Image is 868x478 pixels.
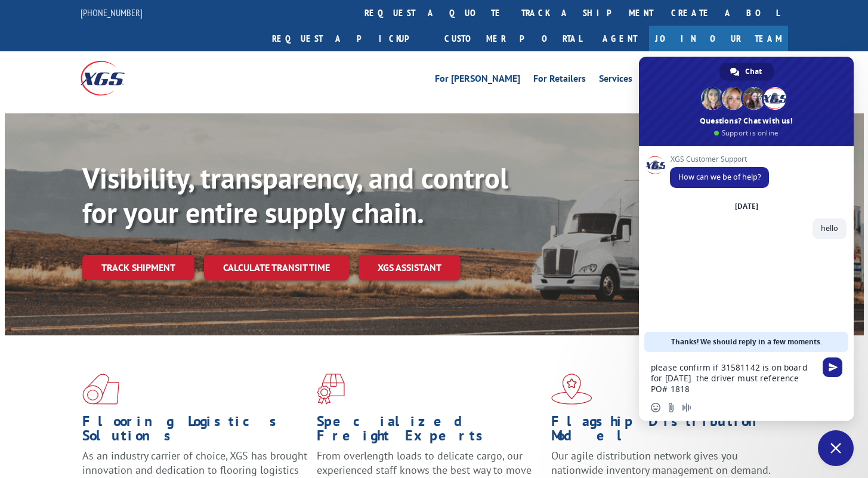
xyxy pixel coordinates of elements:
span: hello [821,223,838,233]
h1: Flagship Distribution Model [551,414,777,449]
h1: Specialized Freight Experts [317,414,542,449]
span: Send [823,357,842,377]
span: XGS Customer Support [670,155,769,164]
h1: Flooring Logistics Solutions [82,414,308,449]
img: xgs-icon-flagship-distribution-model-red [551,374,592,405]
span: Our agile distribution network gives you nationwide inventory management on demand. [551,449,771,477]
span: How can we be of help? [678,172,761,182]
b: Visibility, transparency, and control for your entire supply chain. [82,159,508,231]
a: For [PERSON_NAME] [435,74,520,87]
span: Chat [745,63,762,81]
span: Send a file [666,403,676,412]
a: Calculate transit time [204,255,349,280]
a: Track shipment [82,255,194,280]
img: xgs-icon-focused-on-flooring-red [317,374,345,405]
a: Customer Portal [435,26,591,51]
span: Audio message [682,403,691,412]
a: [PHONE_NUMBER] [81,7,143,18]
a: For Retailers [533,74,586,87]
a: Services [599,74,632,87]
a: XGS ASSISTANT [359,255,461,280]
a: Agent [591,26,649,51]
span: Thanks! We should reply in a few moments. [671,332,822,352]
div: Close chat [818,430,854,466]
a: Request a pickup [263,26,435,51]
span: Insert an emoji [651,403,660,412]
div: Chat [719,63,774,81]
a: Join Our Team [649,26,788,51]
div: [DATE] [735,203,758,210]
img: xgs-icon-total-supply-chain-intelligence-red [82,374,119,405]
textarea: Compose your message... [651,362,816,394]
